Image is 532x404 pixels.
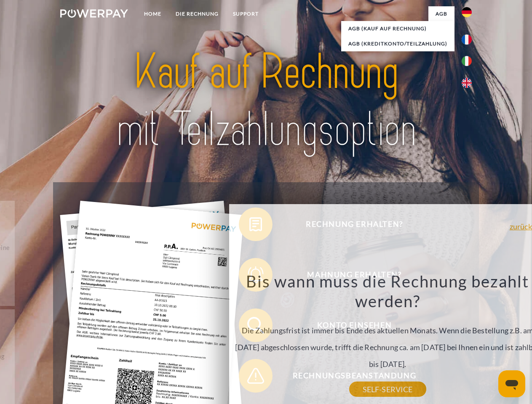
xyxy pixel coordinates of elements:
[462,78,472,88] img: en
[498,370,525,397] iframe: Schaltfläche zum Öffnen des Messaging-Fensters
[168,6,226,21] a: DIE RECHNUNG
[349,382,426,397] a: SELF-SERVICE
[428,6,454,21] a: agb
[462,35,472,45] img: fr
[462,7,472,17] img: de
[226,6,266,21] a: SUPPORT
[137,6,168,21] a: Home
[462,56,472,66] img: it
[80,40,452,161] img: title-powerpay_de.svg
[341,21,454,36] a: AGB (Kauf auf Rechnung)
[60,9,128,18] img: logo-powerpay-white.svg
[341,36,454,51] a: AGB (Kreditkonto/Teilzahlung)
[510,223,532,230] a: zurück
